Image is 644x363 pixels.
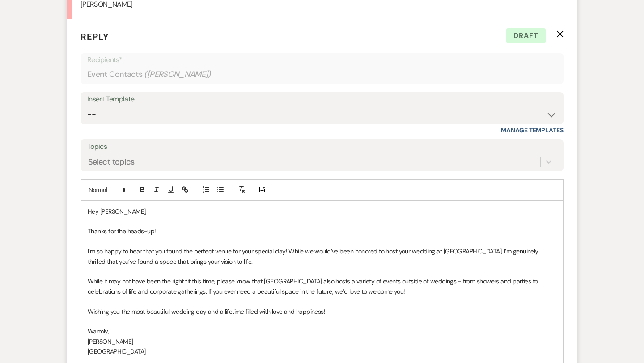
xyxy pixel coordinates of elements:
span: Warmly, [88,327,109,335]
span: Reply [80,31,109,42]
span: Wishing you the most beautiful wedding day and a lifetime filled with love and happiness! [88,308,325,316]
p: Recipients* [87,54,557,66]
div: Insert Template [87,93,557,106]
div: Select topics [88,156,135,168]
label: Topics [87,140,557,153]
span: I’m so happy to hear that you found the perfect venue for your special day! While we would’ve bee... [88,247,540,265]
span: [GEOGRAPHIC_DATA] [88,347,145,355]
a: Manage Templates [501,126,563,134]
span: While it may not have been the right fit this time, please know that [GEOGRAPHIC_DATA] also hosts... [88,277,539,295]
div: Event Contacts [87,66,557,83]
span: ( [PERSON_NAME] ) [144,68,211,80]
span: [PERSON_NAME] [88,338,133,346]
span: Draft [506,28,546,43]
p: Hey [PERSON_NAME], [88,207,556,216]
p: Thanks for the heads-up! [88,226,556,236]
